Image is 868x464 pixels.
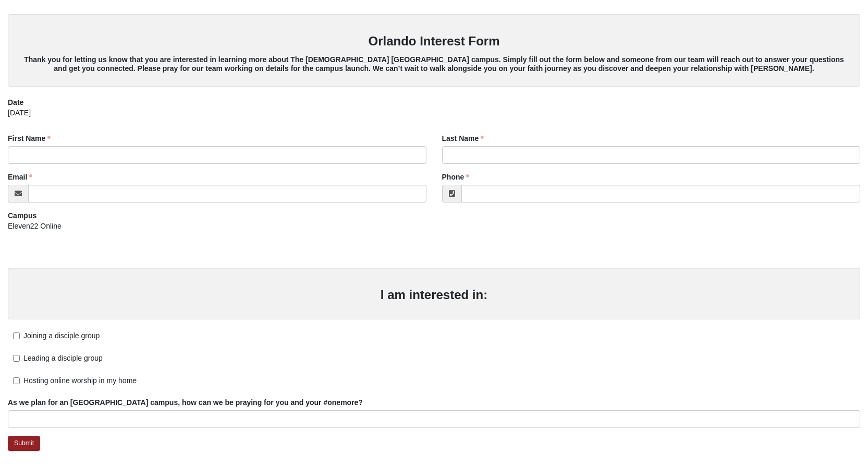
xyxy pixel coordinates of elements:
span: Leading a disciple group [23,354,103,362]
label: As we plan for an [GEOGRAPHIC_DATA] campus, how can we be praying for you and your #onemore? [8,397,363,408]
label: Phone [442,172,470,182]
div: [DATE] [8,108,860,125]
label: Campus [8,210,36,221]
span: Joining a disciple group [23,331,100,340]
h5: Thank you for letting us know that you are interested in learning more about The [DEMOGRAPHIC_DAT... [18,55,850,73]
label: Email [8,172,32,182]
input: Hosting online worship in my home [13,377,20,384]
a: Submit [8,436,40,451]
h3: I am interested in: [18,288,850,303]
label: Last Name [442,133,484,144]
label: Date [8,97,23,108]
input: Leading a disciple group [13,355,20,362]
label: First Name [8,133,51,144]
div: Eleven22 Online [8,221,426,239]
h3: Orlando Interest Form [18,34,850,49]
span: Hosting online worship in my home [23,376,137,385]
input: Joining a disciple group [13,332,20,339]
